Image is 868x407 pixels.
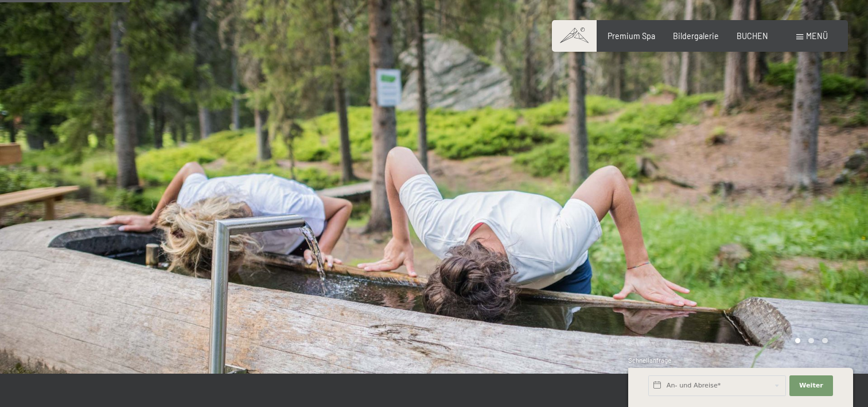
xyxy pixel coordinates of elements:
[795,338,801,344] div: Carousel Page 1 (Current Slide)
[822,338,828,344] div: Carousel Page 3
[737,31,768,41] a: BUCHEN
[608,31,655,41] a: Premium Spa
[808,338,814,344] div: Carousel Page 2
[628,356,671,364] span: Schnellanfrage
[806,31,828,41] span: Menü
[673,31,719,41] a: Bildergalerie
[789,375,833,396] button: Weiter
[799,381,823,390] span: Weiter
[791,338,828,344] div: Carousel Pagination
